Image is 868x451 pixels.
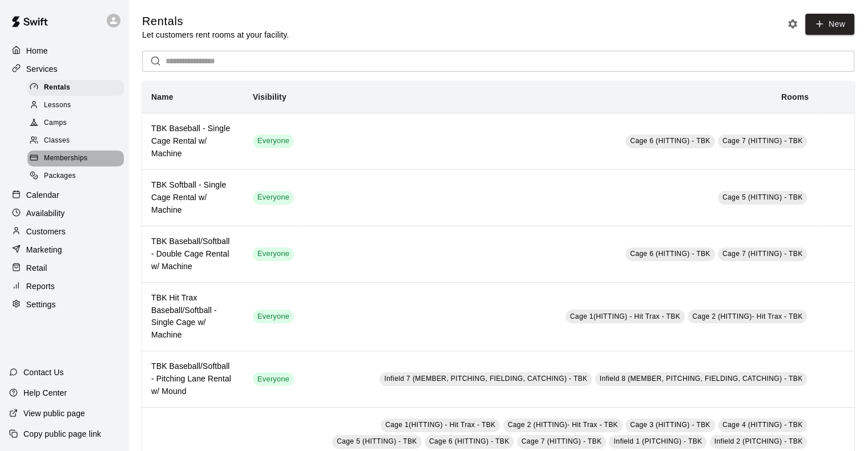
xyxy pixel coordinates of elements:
p: Marketing [26,244,62,255]
p: Retail [26,262,47,274]
span: Cage 7 (HITTING) - TBK [722,250,803,258]
p: Home [26,45,48,56]
span: Cage 5 (HITTING) - TBK [722,193,803,201]
button: Rental settings [784,15,801,32]
a: Lessons [27,96,128,114]
span: Cage 7 (HITTING) - TBK [722,137,803,145]
span: Cage 2 (HITTING)- Hit Trax - TBK [508,421,618,429]
p: Availability [26,208,65,219]
span: Everyone [253,249,294,259]
a: Calendar [9,186,119,204]
a: Camps [27,115,128,132]
p: Reports [26,281,55,292]
b: Rooms [781,92,809,101]
div: Memberships [27,151,124,166]
span: Cage 6 (HITTING) - TBK [429,437,510,445]
a: New [805,14,854,35]
p: View public page [23,408,85,419]
div: Packages [27,168,124,184]
h6: TBK Softball - Single Cage Rental w/ Machine [151,179,235,217]
span: Infield 1 (PITCHING) - TBK [613,437,702,445]
span: Everyone [253,136,294,147]
h6: TBK Baseball/Softball - Pitching Lane Rental w/ Mound [151,360,235,398]
span: Infield 2 (PITCHING) - TBK [714,437,803,445]
a: Settings [9,296,119,313]
span: Cage 6 (HITTING) - TBK [630,137,710,145]
span: Infield 8 (MEMBER, PITCHING, FIELDING, CATCHING) - TBK [600,375,803,383]
div: Classes [27,133,124,149]
span: Packages [44,170,76,182]
p: Settings [26,299,56,310]
a: Customers [9,223,119,240]
a: Availability [9,205,119,222]
p: Help Center [23,387,67,399]
span: Everyone [253,192,294,203]
div: Rentals [27,80,124,96]
h6: TBK Baseball/Softball - Double Cage Rental w/ Machine [151,235,235,273]
div: This service is visible to all of your customers [253,247,294,261]
div: This service is visible to all of your customers [253,135,294,148]
span: Cage 2 (HITTING)- Hit Trax - TBK [692,312,802,320]
p: Customers [26,226,66,237]
a: Packages [27,168,128,185]
b: Name [151,92,173,101]
span: Lessons [44,100,71,111]
p: Let customers rent rooms at your facility. [142,29,289,40]
h6: TBK Hit Trax Baseball/Softball - Single Cage w/ Machine [151,292,235,342]
h6: TBK Baseball - Single Cage Rental w/ Machine [151,123,235,160]
span: Cage 4 (HITTING) - TBK [722,421,803,429]
span: Cage 7 (HITTING) - TBK [522,437,602,445]
a: Marketing [9,241,119,258]
p: Copy public page link [23,428,101,440]
span: Cage 3 (HITTING) - TBK [630,421,710,429]
h5: Rentals [142,14,289,29]
div: Lessons [27,97,124,113]
span: Cage 5 (HITTING) - TBK [337,437,417,445]
span: Everyone [253,311,294,322]
a: Reports [9,278,119,295]
p: Contact Us [23,367,64,378]
a: Services [9,60,119,78]
span: Cage 1(HITTING) - Hit Trax - TBK [570,312,680,320]
b: Visibility [253,92,286,101]
a: Rentals [27,79,128,96]
a: Retail [9,259,119,277]
div: Camps [27,115,124,131]
span: Classes [44,135,70,147]
a: Classes [27,132,128,150]
span: Rentals [44,82,70,94]
a: Home [9,42,119,59]
span: Infield 7 (MEMBER, PITCHING, FIELDING, CATCHING) - TBK [384,375,587,383]
span: Memberships [44,153,87,164]
span: Camps [44,117,67,129]
a: Memberships [27,150,128,168]
p: Services [26,63,58,75]
div: This service is visible to all of your customers [253,310,294,323]
div: This service is visible to all of your customers [253,191,294,205]
p: Calendar [26,189,59,201]
span: Cage 6 (HITTING) - TBK [630,250,710,258]
div: This service is visible to all of your customers [253,372,294,386]
span: Cage 1(HITTING) - Hit Trax - TBK [385,421,495,429]
span: Everyone [253,374,294,385]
